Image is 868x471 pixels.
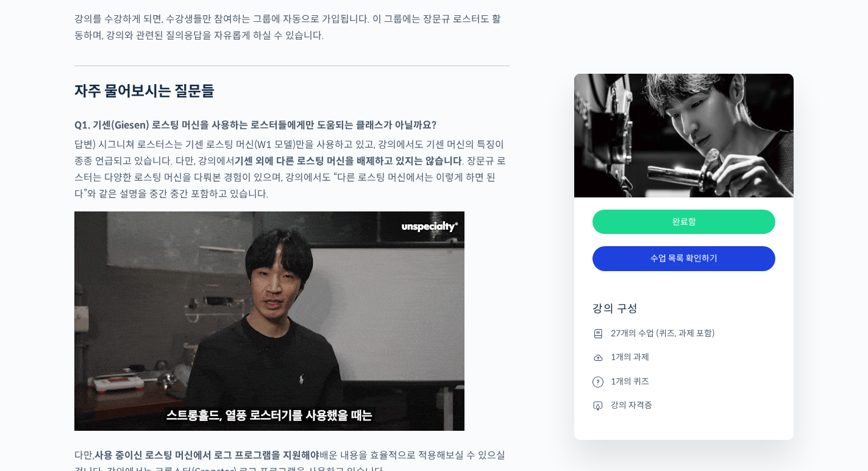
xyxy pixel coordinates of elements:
[592,326,775,341] li: 27개의 수업 (퀴즈, 과제 포함)
[592,350,775,365] li: 1개의 과제
[74,136,510,202] p: 답변) 시그니쳐 로스터스는 기센 로스팅 머신(W1 모델)만을 사용하고 있고, 강의에서도 기센 머신의 특징이 종종 언급되고 있습니다. 다만, 강의에서 . 장문규 로스터는 다양한...
[592,302,775,326] h4: 강의 구성
[235,155,462,168] strong: 기센 외에 다른 로스팅 머신을 배제하고 있지는 않습니다
[94,449,319,462] strong: 사용 중이신 로스팅 머신에서 로그 프로그램을 지원해야
[592,210,775,235] div: 완료함
[592,246,775,271] a: 수업 목록 확인하기
[74,119,436,132] strong: Q1. 기센(Giesen) 로스팅 머신을 사용하는 로스터들에게만 도움되는 클래스가 아닐까요?
[592,374,775,389] li: 1개의 퀴즈
[592,398,775,413] li: 강의 자격증
[74,11,510,44] p: 강의를 수강하게 되면, 수강생들만 참여하는 그룹에 자동으로 가입됩니다. 이 그룹에는 장문규 로스터도 활동하며, 강의와 관련된 질의응답을 자유롭게 하실 수 있습니다.
[74,82,215,101] strong: 자주 물어보시는 질문들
